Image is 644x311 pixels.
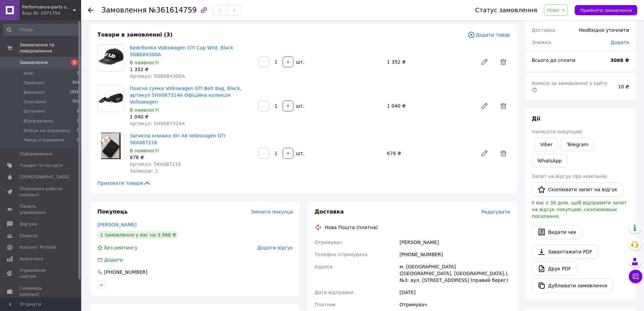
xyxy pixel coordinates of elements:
span: 3 товари [532,15,554,21]
span: Замовлення [101,6,147,14]
span: Знижка [532,40,551,45]
span: 0 [77,137,79,143]
span: Артикул: 5KA087216 [130,161,181,167]
span: Видалити [497,147,510,160]
span: Нове [547,7,559,13]
span: Прийняти замовлення [580,8,632,13]
span: Без рейтингу [104,245,138,250]
span: В наявності [130,60,159,65]
span: Запит на відгук про компанію [532,174,607,179]
span: Адреса [315,264,333,269]
span: 0 [77,118,79,124]
a: Редагувати [478,147,491,160]
a: Viber [534,138,558,151]
span: Каталог ProSale [20,244,56,250]
div: 10 ₴ [614,79,633,94]
div: 1 040 ₴ [384,101,475,111]
span: Телефон отримувача [315,252,367,257]
span: Нові [24,70,33,76]
span: Показники роботи компанії [20,186,63,198]
a: WhatsApp [532,154,567,168]
span: Чекає отримання [24,137,64,143]
span: Додати відгук [257,245,293,250]
span: Повідомлення [20,151,52,157]
span: Замовлення та повідомлення [20,42,81,54]
div: Необхідно уточнити [575,23,633,38]
span: Залишок: 1 [130,168,158,174]
span: Панель управління [20,203,63,216]
span: Гаманець компанії [20,285,63,297]
input: Пошук [3,24,80,36]
div: Ваш ID: 2971754 [22,10,81,16]
a: Поясна сумка Volkswagen GTI Belt Bag, Black, артикул 5HV087314A Офіційна колекція Volkswagen [130,86,241,105]
span: Відгуки [20,221,37,227]
button: Видати чек [532,225,582,239]
a: Telegram [561,138,594,151]
div: 1 040 ₴ [130,113,253,120]
div: Статус замовлення [475,7,538,14]
span: Дії [532,115,540,122]
span: В наявності [130,107,159,113]
div: [PHONE_NUMBER] [103,269,148,275]
span: Додати [104,257,123,263]
div: [PHONE_NUMBER] [398,248,511,261]
span: 0 [77,128,79,134]
span: Покупці [20,233,38,239]
img: Бейсболка Volkswagen GTI Cap Wild, Black 5GB084300A [98,48,124,68]
span: Артикул: 5GB084300A [130,73,185,79]
span: Дата відправки [315,290,354,295]
span: Змінити покупця [251,209,293,215]
a: Бейсболка Volkswagen GTI Cap Wild, Black 5GB084300A [130,45,233,57]
button: Чат з покупцем [629,270,642,283]
div: 1 352 ₴ [130,66,253,73]
a: Редагувати [478,55,491,69]
span: [DEMOGRAPHIC_DATA] [20,174,70,180]
span: №361614759 [149,6,197,14]
span: 2 [77,108,79,114]
span: Видалити [497,55,510,69]
button: Дублювати замовлення [532,279,613,293]
span: Редагувати [481,209,510,215]
span: Комісія за замовлення з сайту [532,81,609,93]
div: 1 352 ₴ [384,57,475,67]
a: Записна книжка din A6 Volksvagen GTI 5KA087216 [130,133,225,145]
span: Покупець [97,208,128,215]
span: Платник [315,302,336,307]
span: Управління сайтом [20,267,63,280]
div: [DATE] [398,286,511,298]
div: 676 ₴ [384,149,475,158]
span: Товари в замовленні (3) [97,31,173,38]
div: шт. [294,59,305,65]
a: [PERSON_NAME] [97,222,137,227]
span: 324 [72,80,79,86]
span: Приховати товари [97,180,151,186]
b: 3068 ₴ [610,58,629,63]
img: Поясна сумка Volkswagen GTI Belt Bag, Black, артикул 5HV087314A Офіційна колекція Volkswagen [98,85,124,112]
div: м. [GEOGRAPHIC_DATA] ([GEOGRAPHIC_DATA], [GEOGRAPHIC_DATA].), №3: вул. [STREET_ADDRESS] (правий б... [398,261,511,286]
span: Товари та послуги [20,162,63,169]
span: Написати покупцеві [532,129,582,134]
div: Нова Пошта (платна) [323,224,380,231]
div: Отримувач [398,298,511,311]
span: 751 [72,99,79,105]
div: [PERSON_NAME] [398,236,511,248]
span: В наявності [130,148,159,153]
a: Редагувати [478,99,491,113]
img: Записна книжка din A6 Volksvagen GTI 5KA087216 [101,133,121,159]
span: У вас є 30 днів, щоб відправити запит на відгук покупцеві, скопіювавши посилання. [532,200,627,219]
button: Прийняти замовлення [575,5,637,15]
div: шт. [294,150,305,157]
span: Додати [611,40,629,45]
span: Видалити [497,99,510,113]
span: Доставка [315,208,344,215]
div: Повернутися назад [88,7,93,14]
div: 1 замовлення у вас на 3 068 ₴ [97,231,179,239]
span: Отримувач [315,240,342,245]
span: Прийняті [24,80,45,86]
span: Performance-parts shop [22,4,73,10]
button: Скопіювати запит на відгук [532,182,623,197]
span: 1 [71,60,78,65]
span: Замовлення [20,60,48,66]
a: Завантажити PDF [532,245,598,259]
span: Оплачені [24,108,45,114]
